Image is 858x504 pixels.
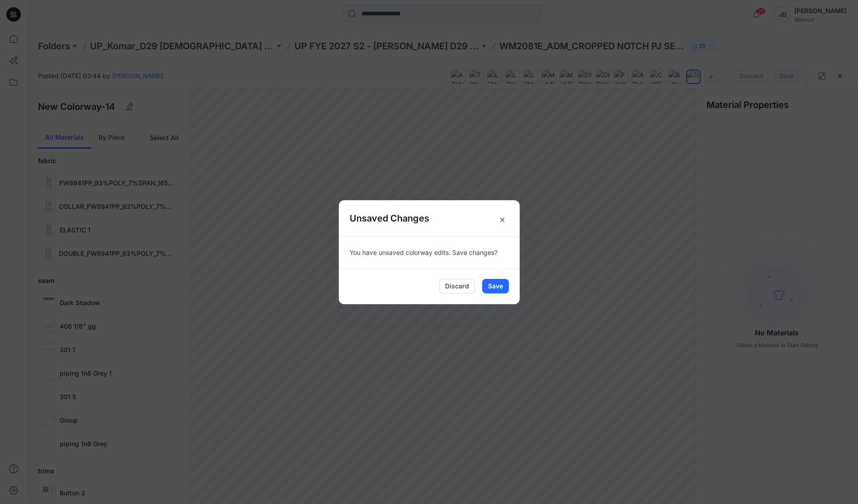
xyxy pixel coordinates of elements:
[439,279,475,293] button: Discard
[339,236,520,268] div: You have unsaved colorway edits. Save changes?
[494,211,511,227] span: ×
[484,200,520,236] button: Close
[339,200,440,236] h5: Unsaved Changes
[482,279,509,293] button: Save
